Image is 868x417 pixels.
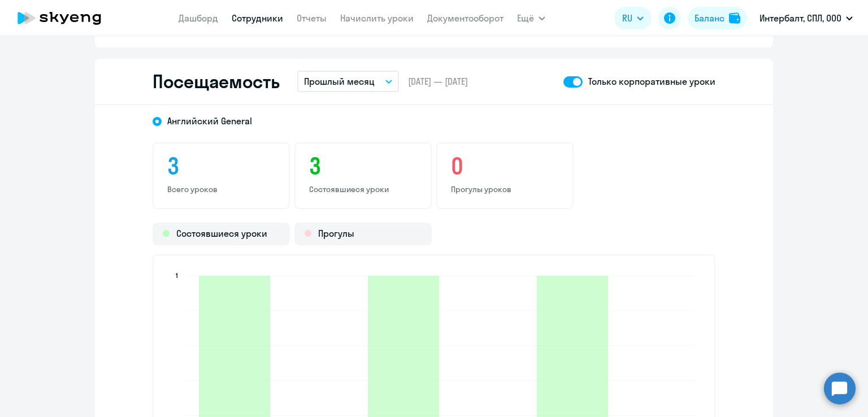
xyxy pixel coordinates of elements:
[309,153,417,180] h3: 3
[167,115,252,127] span: Английский General
[517,7,545,29] button: Ещё
[517,11,534,25] span: Ещё
[304,75,375,88] p: Прошлый месяц
[754,5,858,32] button: Интербалт, СПЛ, ООО
[427,12,504,24] a: Документооборот
[176,271,178,280] text: 1
[179,12,218,24] a: Дашборд
[759,11,841,25] p: Интербалт, СПЛ, ООО
[153,70,279,93] h2: Посещаемость
[153,223,290,245] div: Состоявшиеся уроки
[297,71,399,92] button: Прошлый месяц
[167,184,275,194] p: Всего уроков
[451,184,559,194] p: Прогулы уроков
[622,11,632,25] span: RU
[695,11,724,25] div: Баланс
[451,153,559,180] h3: 0
[588,75,715,88] p: Только корпоративные уроки
[309,184,417,194] p: Состоявшиеся уроки
[294,223,432,245] div: Прогулы
[614,7,652,29] button: RU
[729,12,740,24] img: balance
[340,12,414,24] a: Начислить уроки
[408,75,468,88] span: [DATE] — [DATE]
[297,12,327,24] a: Отчеты
[167,153,275,180] h3: 3
[688,7,747,29] button: Балансbalance
[232,12,283,24] a: Сотрудники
